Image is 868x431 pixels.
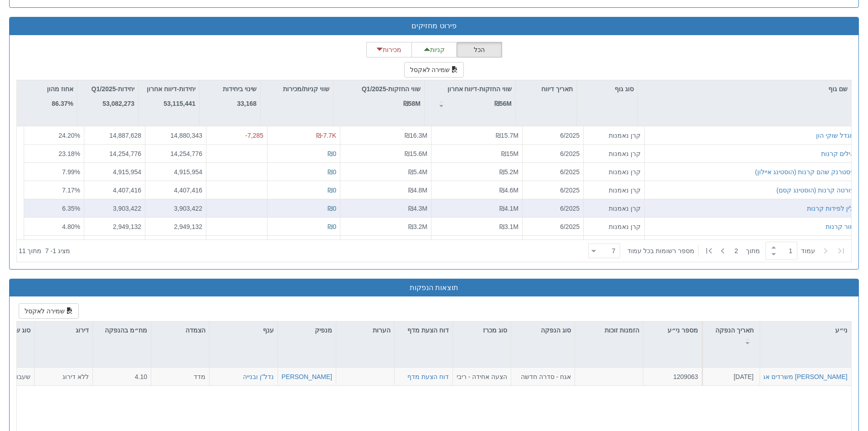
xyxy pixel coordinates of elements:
div: מספר ני״ע [643,322,702,339]
div: הצעה אחידה - ריבית [457,372,507,381]
p: שווי החזקות-Q1/2025 [362,84,421,94]
div: 23.18 % [28,149,80,158]
strong: 86.37% [52,100,73,107]
div: 3,903,422 [88,203,141,213]
div: סוג מכרז [453,322,511,339]
div: 14,254,776 [88,149,141,158]
div: 7.99 % [28,167,80,176]
div: נדל"ן ובנייה [243,372,274,381]
span: ₪4.3M [408,204,427,212]
strong: 53,115,441 [164,100,195,107]
div: שם גוף [638,80,851,98]
div: הצמדה [151,322,209,339]
div: מח״מ בהנפקה [93,322,151,349]
span: ₪0 [328,223,336,230]
div: ענף [210,322,277,339]
div: תאריך הנפקה [703,322,760,349]
p: שווי החזקות-דיווח אחרון [447,84,512,94]
button: שמירה לאקסל [19,303,79,319]
div: -7,285 [210,131,263,140]
span: ₪4.8M [408,186,427,193]
span: ₪0 [328,168,336,175]
p: יחידות-Q1/2025 [92,84,134,94]
span: ‏מספר רשומות בכל עמוד [627,246,694,255]
div: פסטרנק שהם קרנות (הוסטינג איילון) [755,167,854,176]
div: קרן נאמנות [587,185,641,194]
span: ₪0 [328,186,336,193]
div: תאריך דיווח [516,80,576,98]
div: דירוג [35,322,92,339]
button: הכל [457,42,502,57]
span: ‏עמוד [801,246,815,255]
button: שמירה לאקסל [404,62,464,78]
span: ₪4.1M [499,204,519,212]
button: מגדל שוקי הון [816,131,854,140]
div: 3,903,422 [149,203,202,213]
div: 14,880,343 [149,131,202,140]
div: קרן נאמנות [587,167,641,176]
div: ‏מציג 1 - 7 ‏ מתוך 11 [19,241,70,261]
strong: ₪58M [403,100,421,107]
button: מור קרנות [826,222,854,231]
button: ילין לפידות קרנות [807,203,854,213]
div: 6/2025 [526,149,580,158]
div: ‏ מתוך [585,241,849,261]
strong: 33,168 [237,100,257,107]
strong: ₪56M [494,100,512,107]
div: 14,887,628 [88,131,141,140]
span: ₪-7.7K [316,132,336,139]
span: ₪3.2M [408,223,427,230]
div: סוג גוף [577,80,637,98]
button: אילים קרנות [821,149,854,158]
div: 7.17 % [28,185,80,194]
div: סוג הנפקה [511,322,575,339]
div: 6/2025 [526,222,580,231]
div: 2,949,132 [149,222,202,231]
h3: תוצאות הנפקות [16,284,852,292]
p: יחידות-דיווח אחרון [147,84,195,94]
span: ₪15.6M [405,150,427,157]
div: 4,915,954 [149,167,202,176]
p: אחוז מהון [47,84,73,94]
a: דוח הצעת מדף [407,373,449,380]
div: אגח - סדרה חדשה [515,372,571,381]
span: ₪16.3M [405,132,427,139]
span: ₪15.7M [496,132,519,139]
div: 2,949,132 [88,222,141,231]
button: [PERSON_NAME] משרדים [256,372,332,381]
div: 6/2025 [526,185,580,194]
button: [PERSON_NAME] משרדים אגח ג [754,372,847,381]
div: 4.80 % [28,222,80,231]
div: קרן נאמנות [587,222,641,231]
span: ₪3.1M [499,223,519,230]
div: 6/2025 [526,131,580,140]
div: קרן נאמנות [587,203,641,213]
div: 4.10 [97,372,147,381]
div: 6.35 % [28,203,80,213]
strong: 53,082,273 [103,100,134,107]
div: דוח הצעת מדף [395,322,452,349]
button: קניות [411,42,457,57]
div: 4,407,416 [149,185,202,194]
div: מדד [155,372,205,381]
button: מכירות [366,42,412,57]
div: [DATE] [706,372,754,381]
div: הזמנות זוכות [575,322,643,339]
div: 4,915,954 [88,167,141,176]
div: הערות [336,322,394,339]
div: קרן נאמנות [587,131,641,140]
button: פורטה קרנות (הוסטינג קסם) [776,185,854,194]
div: 6/2025 [526,203,580,213]
div: מנפיק [278,322,336,339]
div: 24.20 % [28,131,80,140]
span: ₪0 [328,204,336,212]
p: שינוי ביחידות [223,84,257,94]
span: ₪5.4M [408,168,427,175]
